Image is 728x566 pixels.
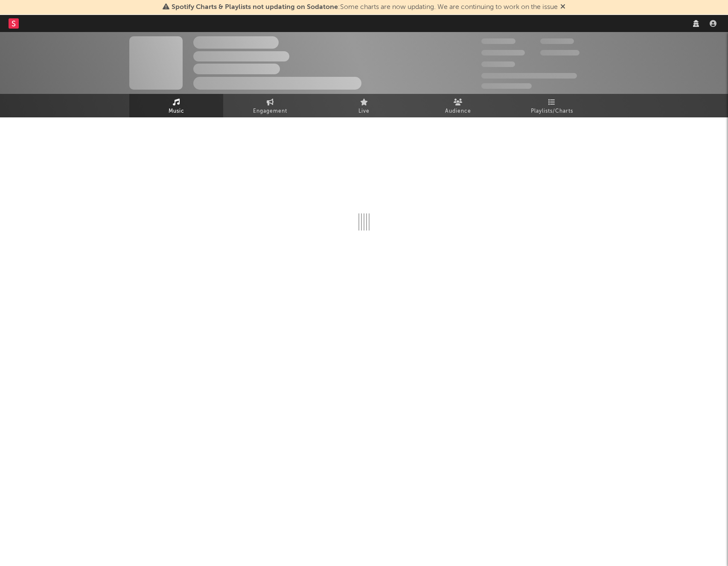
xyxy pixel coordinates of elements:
span: Engagement [253,106,287,117]
span: Jump Score: 85.0 [481,83,532,89]
span: 50,000,000 Monthly Listeners [481,73,577,79]
span: 100,000 [540,38,574,44]
span: Playlists/Charts [531,106,573,117]
a: Live [317,94,411,117]
span: Music [169,106,184,117]
a: Music [129,94,223,117]
span: 1,000,000 [540,50,579,55]
span: : Some charts are now updating. We are continuing to work on the issue [172,4,558,11]
a: Audience [411,94,505,117]
a: Playlists/Charts [505,94,599,117]
span: 100,000 [481,61,515,67]
a: Engagement [223,94,317,117]
span: 300,000 [481,38,515,44]
span: Spotify Charts & Playlists not updating on Sodatone [172,4,338,11]
span: Dismiss [560,4,565,11]
span: 50,000,000 [481,50,525,55]
span: Live [358,106,370,117]
span: Audience [445,106,471,117]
